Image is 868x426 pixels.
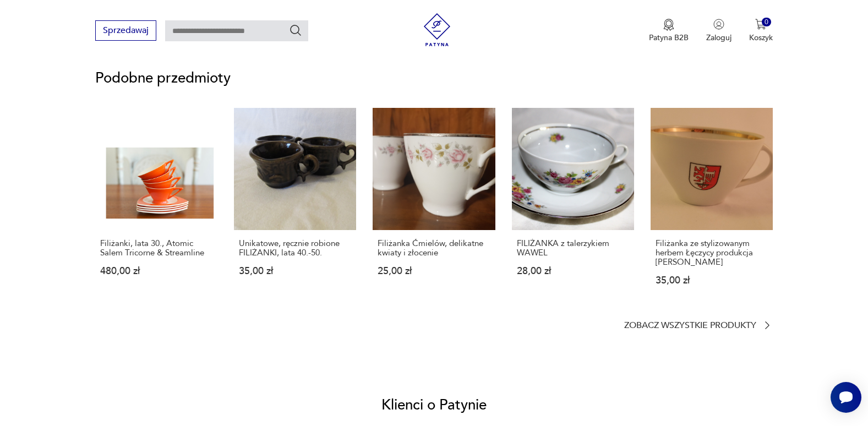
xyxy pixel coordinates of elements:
[713,19,724,30] img: Ikonka użytkownika
[706,32,731,43] p: Zaloguj
[239,266,351,276] p: 35,00 zł
[100,239,212,258] p: Filiżanki, lata 30., Atomic Salem Tricorne & Streamline
[831,382,861,413] iframe: Smartsupp widget button
[755,19,766,30] img: Ikona koszyka
[517,239,629,258] p: FILIŻANKA z talerzykiem WAWEL
[749,32,773,43] p: Koszyk
[624,322,756,329] p: Zobacz wszystkie produkty
[95,72,772,85] p: Podobne przedmioty
[762,18,771,27] div: 0
[234,108,356,307] a: Unikatowe, ręcznie robione FILIŻANKI, lata 40.-50.Unikatowe, ręcznie robione FILIŻANKI, lata 40.-...
[95,28,156,35] a: Sprzedawaj
[663,19,674,31] img: Ikona medalu
[95,20,156,41] button: Sprzedawaj
[289,24,302,37] button: Szukaj
[706,19,731,43] button: Zaloguj
[378,239,490,258] p: Filiżanka Ćmielów, delikatne kwiaty i złocenie
[651,108,773,307] a: Filiżanka ze stylizowanym herbem Łęczycy produkcja KarolinaFiliżanka ze stylizowanym herbem Łęczy...
[95,108,217,307] a: Filiżanki, lata 30., Atomic Salem Tricorne & StreamlineFiliżanki, lata 30., Atomic Salem Tricorne...
[239,239,351,258] p: Unikatowe, ręcznie robione FILIŻANKI, lata 40.-50.
[649,19,689,43] button: Patyna B2B
[624,320,773,331] a: Zobacz wszystkie produkty
[649,19,689,43] a: Ikona medaluPatyna B2B
[373,108,495,307] a: Filiżanka Ćmielów, delikatne kwiaty i złocenieFiliżanka Ćmielów, delikatne kwiaty i złocenie25,00 zł
[378,266,490,276] p: 25,00 zł
[656,276,768,285] p: 35,00 zł
[656,239,768,267] p: Filiżanka ze stylizowanym herbem Łęczycy produkcja [PERSON_NAME]
[100,266,212,276] p: 480,00 zł
[381,396,487,414] h2: Klienci o Patynie
[517,266,629,276] p: 28,00 zł
[649,32,689,43] p: Patyna B2B
[421,13,454,46] img: Patyna - sklep z meblami i dekoracjami vintage
[749,19,773,43] button: 0Koszyk
[512,108,634,307] a: FILIŻANKA z talerzykiem WAWELFILIŻANKA z talerzykiem WAWEL28,00 zł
